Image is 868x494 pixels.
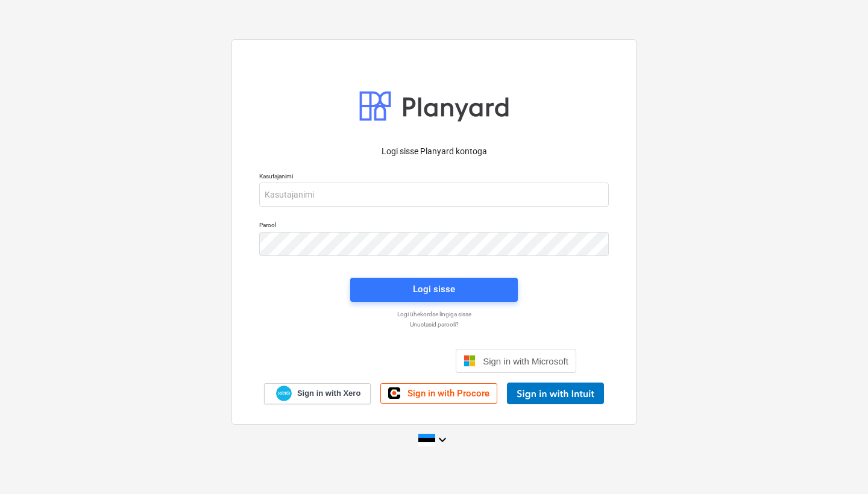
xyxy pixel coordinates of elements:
i: keyboard_arrow_down [435,433,450,447]
a: Sign in with Procore [380,383,497,404]
a: Logi ühekordse lingiga sisse [253,310,615,318]
p: Kasutajanimi [259,172,609,183]
span: Sign in with Procore [407,388,489,399]
a: Unustasid parooli? [253,320,615,328]
p: Parool [259,221,609,231]
a: Sign in with Xero [264,383,371,404]
img: Microsoft logo [464,355,476,367]
input: Kasutajanimi [259,183,609,207]
iframe: Sisselogimine Google'i nupu abil [286,348,452,374]
p: Logi sisse Planyard kontoga [259,145,609,158]
span: Sign in with Xero [297,388,360,399]
button: Logi sisse [350,278,518,302]
img: Xero logo [276,386,292,402]
div: Logi sisse Google’i kontoga. Avaneb uuel vahelehel [292,348,446,374]
span: Sign in with Microsoft [483,356,568,366]
div: Logi sisse [413,281,455,297]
